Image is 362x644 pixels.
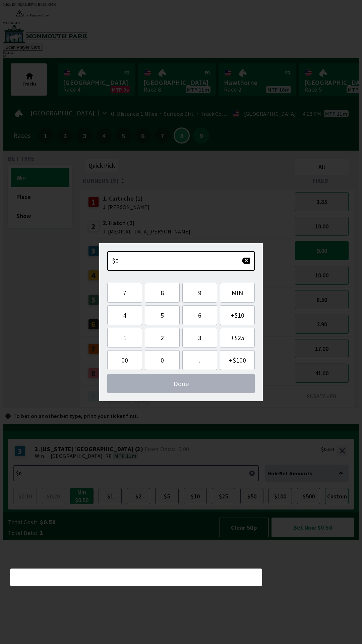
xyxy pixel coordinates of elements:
span: 5 [150,311,174,319]
button: 3 [182,328,217,347]
span: + $100 [226,356,249,364]
button: . [182,350,217,370]
span: 6 [188,311,212,319]
span: 9 [188,288,212,297]
span: 1 [113,333,136,342]
span: 7 [113,288,136,297]
button: 1 [107,328,142,347]
span: 3 [188,333,212,342]
span: MIN [226,288,249,297]
button: 7 [107,283,142,303]
button: Done [107,374,255,393]
button: 2 [145,328,180,347]
button: MIN [220,283,255,303]
span: $0 [112,257,119,265]
button: +$25 [220,328,255,347]
button: 6 [182,305,217,325]
span: 4 [113,311,136,319]
span: . [188,356,212,364]
span: + $10 [226,311,249,319]
button: +$100 [220,350,255,370]
button: 9 [182,283,217,303]
span: + $25 [226,333,249,342]
button: 00 [107,350,142,370]
button: 0 [145,350,180,370]
span: 0 [150,356,174,364]
span: Done [113,379,249,388]
button: 5 [145,305,180,325]
span: 2 [150,333,174,342]
span: 00 [113,356,136,364]
span: 8 [150,288,174,297]
button: 4 [107,305,142,325]
button: +$10 [220,305,255,325]
button: 8 [145,283,180,303]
